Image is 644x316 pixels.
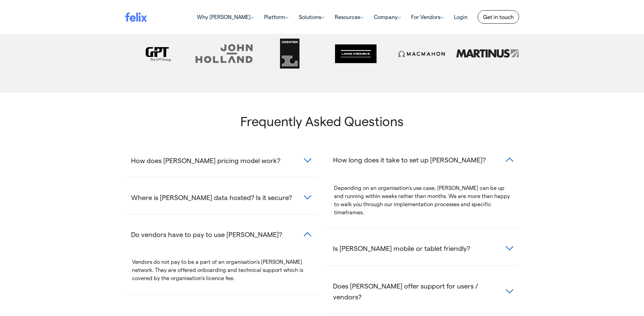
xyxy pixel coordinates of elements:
a: Why [PERSON_NAME] [192,10,259,24]
a: Login [449,10,473,24]
button: Where is [PERSON_NAME] data hosted? Is it secure? [125,187,317,207]
span: Does [PERSON_NAME] offer support for users / vendors? [333,280,506,302]
span: Where is [PERSON_NAME] data hosted? Is it secure? [131,192,292,203]
span: How long does it take to set up [PERSON_NAME]? [333,154,486,165]
button: How long does it take to set up [PERSON_NAME]? [327,150,519,170]
button: Is [PERSON_NAME] mobile or tablet friendly? [327,238,519,258]
img: felix logo [125,12,147,21]
a: Solutions [294,10,330,24]
a: For Vendors [406,10,449,24]
img: Leighton-greyscale [259,38,321,69]
button: Does [PERSON_NAME] offer support for users / vendors? [327,276,519,307]
button: Do vendors have to pay to use [PERSON_NAME]? [125,224,317,244]
img: LOR greyscale [325,38,387,69]
span: Vendors do not pay to be a part of an organisation's [PERSON_NAME] network. They are offered onbo... [132,258,303,281]
a: Resources [330,10,369,24]
img: macmahon greyscale [390,38,453,69]
span: Is [PERSON_NAME] mobile or tablet friendly? [333,243,470,254]
img: gpt logo [127,38,189,69]
button: How does [PERSON_NAME] pricing model work? [125,151,317,170]
a: Get in touch [478,10,519,24]
span: Do vendors have to pay to use [PERSON_NAME]? [131,229,282,240]
img: Martinus-greyscale [456,38,519,69]
a: Platform [259,10,294,24]
h3: Frequently Asked Questions [125,113,519,134]
img: John_Holland_Logo B&W [193,38,255,69]
span: How does [PERSON_NAME] pricing model work? [131,155,280,166]
span: Depending on an organisation's use case, [PERSON_NAME] can be up and running within weeks rather ... [334,184,510,215]
a: Company [369,10,406,24]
